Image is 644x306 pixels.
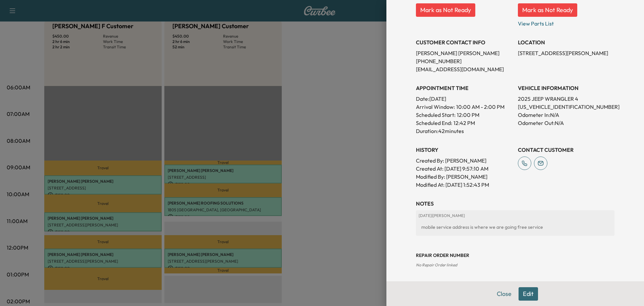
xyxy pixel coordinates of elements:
p: [PERSON_NAME] [PERSON_NAME] [416,49,513,57]
p: [DATE] | [PERSON_NAME] [419,213,612,218]
p: [US_VEHICLE_IDENTIFICATION_NUMBER] [518,103,614,111]
h3: NOTES [416,200,614,208]
span: 10:00 AM - 2:00 PM [456,103,504,111]
p: Modified By : [PERSON_NAME] [416,173,513,181]
button: Mark as Not Ready [416,3,475,17]
p: Arrival Window: [416,103,513,111]
span: No Repair Order linked [416,262,457,267]
h3: CUSTOMER CONTACT INFO [416,38,513,46]
h3: APPOINTMENT TIME [416,84,513,92]
button: Mark as Not Ready [518,3,577,17]
p: View Parts List [518,17,614,28]
p: Odometer In: N/A [518,111,614,119]
p: Date: [DATE] [416,95,513,103]
h3: History [416,146,513,154]
p: 2025 JEEP WRANGLER 4 [518,95,614,103]
button: Edit [519,287,538,301]
p: Scheduled End: [416,119,452,127]
p: Created At : [DATE] 9:57:10 AM [416,165,513,173]
p: [EMAIL_ADDRESS][DOMAIN_NAME] [416,65,513,73]
p: 12:00 PM [457,111,479,119]
p: Scheduled Start: [416,111,455,119]
p: Modified At : [DATE] 1:52:43 PM [416,181,513,189]
div: mobile service address is where we are going free service [419,221,612,233]
h3: VEHICLE INFORMATION [518,84,614,92]
p: Odometer Out: N/A [518,119,614,127]
p: 12:42 PM [453,119,475,127]
p: [STREET_ADDRESS][PERSON_NAME] [518,49,614,57]
h3: LOCATION [518,38,614,46]
h3: Repair Order number [416,252,614,259]
p: Duration: 42 minutes [416,127,513,135]
h3: CONTACT CUSTOMER [518,146,614,154]
p: [PHONE_NUMBER] [416,57,513,65]
p: Created By : [PERSON_NAME] [416,157,513,165]
button: Close [492,287,516,301]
